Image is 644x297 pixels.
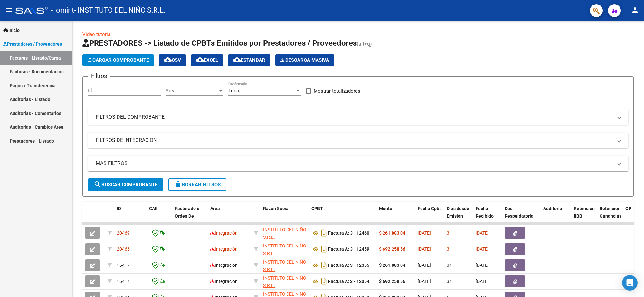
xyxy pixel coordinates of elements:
[418,230,431,236] span: [DATE]
[88,57,149,63] span: Cargar Comprobante
[82,32,112,37] a: Video tutorial
[379,263,405,268] strong: $ 261.883,04
[164,57,181,63] span: CSV
[88,178,163,191] button: Buscar Comprobante
[263,226,306,240] div: 30707744053
[147,202,172,230] datatable-header-cell: CAE
[275,54,334,66] app-download-masive: Descarga masiva de comprobantes (adjuntos)
[196,57,218,63] span: EXCEL
[476,206,494,218] span: Fecha Recibido
[166,88,218,94] span: Area
[263,242,306,256] div: 30707744053
[379,279,405,284] strong: $ 692.258,56
[175,206,199,218] span: Facturado x Orden De
[328,279,369,284] strong: Factura A: 3 - 12354
[320,260,328,270] i: Descargar documento
[263,259,306,272] span: INSTITUTO DEL NIÑO S.R.L.
[96,137,613,144] mat-panel-title: FILTROS DE INTEGRACION
[263,206,290,211] span: Razón Social
[309,202,376,230] datatable-header-cell: CPBT
[625,206,631,211] span: OP
[476,246,489,252] span: [DATE]
[88,156,628,171] mat-expansion-panel-header: MAS FILTROS
[320,276,328,286] i: Descargar documento
[447,263,452,268] span: 34
[444,202,473,230] datatable-header-cell: Días desde Emisión
[96,114,613,121] mat-panel-title: FILTROS DEL COMPROBANTE
[210,230,238,236] span: Integración
[571,202,597,230] datatable-header-cell: Retencion IIBB
[415,202,444,230] datatable-header-cell: Fecha Cpbt
[418,279,431,284] span: [DATE]
[3,41,62,48] span: Prestadores / Proveedores
[328,263,369,268] strong: Factura A: 3 - 12355
[447,206,469,218] span: Días desde Emisión
[625,263,627,268] span: -
[233,56,241,64] mat-icon: cloud_download
[447,279,452,284] span: 34
[376,202,415,230] datatable-header-cell: Monto
[82,54,154,66] button: Cargar Comprobante
[164,56,172,64] mat-icon: cloud_download
[541,202,571,230] datatable-header-cell: Auditoria
[447,246,449,252] span: 3
[418,246,431,252] span: [DATE]
[117,279,130,284] span: 16414
[117,206,121,211] span: ID
[159,54,186,66] button: CSV
[74,3,166,17] span: - INSTITUTO DEL NIÑO S.R.L.
[625,230,627,236] span: -
[260,202,309,230] datatable-header-cell: Razón Social
[3,27,20,34] span: Inicio
[88,133,628,148] mat-expansion-panel-header: FILTROS DE INTEGRACION
[196,56,204,64] mat-icon: cloud_download
[210,246,238,252] span: Integración
[117,263,130,268] span: 16417
[311,206,323,211] span: CPBT
[379,246,405,252] strong: $ 692.258,56
[622,275,638,291] div: Open Intercom Messenger
[631,6,639,14] mat-icon: person
[418,263,431,268] span: [DATE]
[82,39,357,48] span: PRESTADORES -> Listado de CPBTs Emitidos por Prestadores / Proveedores
[574,206,595,218] span: Retencion IIBB
[263,227,306,240] span: INSTITUTO DEL NIÑO S.R.L.
[328,247,369,252] strong: Factura A: 3 - 12459
[263,243,306,256] span: INSTITUTO DEL NIÑO S.R.L.
[505,206,534,218] span: Doc Respaldatoria
[263,258,306,272] div: 30707744053
[597,202,623,230] datatable-header-cell: Retención Ganancias
[476,263,489,268] span: [DATE]
[476,230,489,236] span: [DATE]
[543,206,562,211] span: Auditoria
[473,202,502,230] datatable-header-cell: Fecha Recibido
[228,88,242,94] span: Todos
[117,246,130,252] span: 20466
[314,87,360,95] span: Mostrar totalizadores
[5,6,13,14] mat-icon: menu
[94,181,101,188] mat-icon: search
[208,202,251,230] datatable-header-cell: Area
[502,202,541,230] datatable-header-cell: Doc Respaldatoria
[51,3,74,17] span: - omint
[149,206,157,211] span: CAE
[625,246,627,252] span: -
[263,274,306,288] div: 30707744053
[94,182,157,188] span: Buscar Comprobante
[174,182,221,188] span: Borrar Filtros
[117,230,130,236] span: 20469
[280,57,329,63] span: Descarga Masiva
[228,54,270,66] button: Estandar
[357,41,372,47] span: (alt+q)
[168,178,226,191] button: Borrar Filtros
[476,279,489,284] span: [DATE]
[320,244,328,254] i: Descargar documento
[174,181,182,188] mat-icon: delete
[114,202,147,230] datatable-header-cell: ID
[447,230,449,236] span: 3
[88,71,110,80] h3: Filtros
[96,160,613,167] mat-panel-title: MAS FILTROS
[379,230,405,236] strong: $ 261.883,04
[172,202,208,230] datatable-header-cell: Facturado x Orden De
[379,206,392,211] span: Monto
